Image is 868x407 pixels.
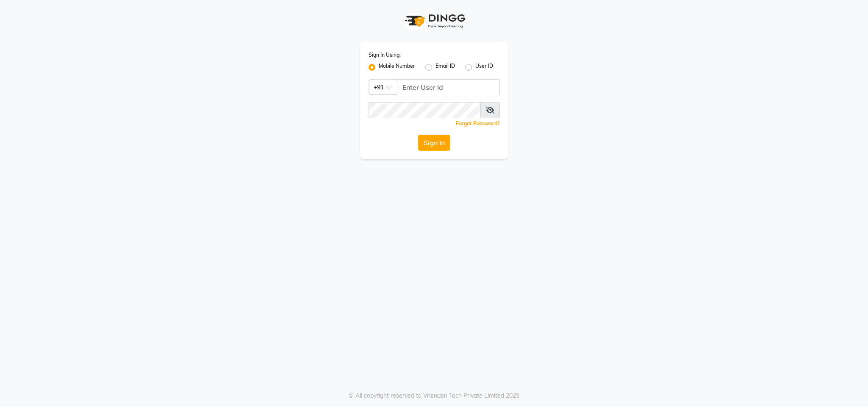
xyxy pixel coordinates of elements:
label: Mobile Number [379,62,415,72]
img: logo1.svg [400,8,468,33]
a: Forgot Password? [456,120,500,127]
input: Username [369,102,481,118]
label: User ID [475,62,493,72]
label: Email ID [435,62,455,72]
input: Username [397,79,500,95]
button: Sign In [418,135,450,151]
label: Sign In Using: [369,51,401,59]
